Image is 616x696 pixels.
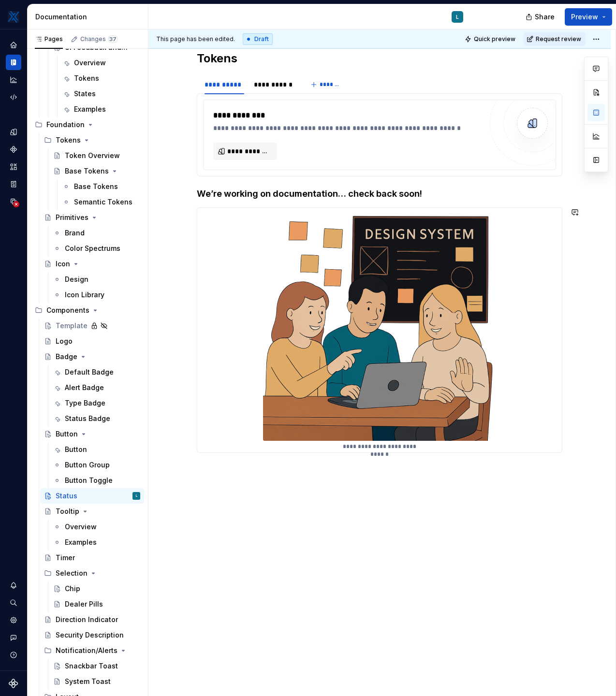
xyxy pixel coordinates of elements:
span: Request review [536,35,581,43]
img: 6599c211-2218-4379-aa47-474b768e6477.png [8,11,19,23]
a: Dealer Pills [49,596,144,612]
div: Template [56,321,88,331]
div: L [136,491,137,501]
section-item: Dark Theme [203,100,556,170]
a: Token Overview [49,148,144,163]
div: Timer [56,553,75,563]
a: Examples [59,101,144,117]
a: Icon Library [49,287,144,303]
span: Quick preview [474,35,515,43]
a: Documentation [6,55,21,70]
a: States [59,86,144,101]
a: Logo [40,333,144,349]
div: Components [6,142,21,157]
a: Snackbar Toast [49,658,144,674]
div: Button Toggle [65,476,113,485]
div: Draft [243,33,273,45]
a: Button [49,442,144,457]
div: Dealer Pills [65,599,103,609]
svg: Supernova Logo [9,679,18,688]
button: Preview [565,8,612,26]
div: Brand [65,228,85,238]
div: Pages [35,35,63,43]
a: Data sources [6,194,21,209]
div: Documentation [35,12,144,22]
div: Tooltip [56,507,79,516]
a: Overview [59,55,144,71]
a: Home [6,37,21,53]
a: Badge [40,349,144,364]
button: Contact support [6,630,21,645]
div: Status [56,491,77,501]
div: Button Group [65,460,110,470]
a: Brand [49,225,144,241]
a: Tokens [59,71,144,86]
div: Alert Badge [65,383,104,392]
div: Status Badge [65,414,110,423]
a: Alert Badge [49,380,144,395]
a: Type Badge [49,395,144,411]
a: Template [40,318,144,333]
div: Changes [80,35,118,43]
div: Direction Indicator [56,615,118,624]
div: Examples [65,537,97,547]
div: Icon [56,259,70,269]
div: Icon Library [65,290,104,300]
h4: We’re working on documentation… check back soon! [197,188,562,200]
div: Selection [56,568,88,578]
a: Chip [49,581,144,596]
div: Examples [74,104,106,114]
div: Token Overview [65,151,120,160]
a: Assets [6,159,21,174]
div: Notification/Alerts [56,646,117,655]
img: 0c495cc5-9b5a-4ed7-8cc8-5c83d31ced81.png [263,208,496,441]
a: Base Tokens [59,179,144,194]
a: Button Group [49,457,144,473]
a: Settings [6,612,21,628]
div: Security Description [56,630,124,640]
div: Primitives [56,213,88,222]
a: Base Tokens [49,163,144,179]
a: Storybook stories [6,176,21,192]
div: L [456,13,459,21]
a: Security Description [40,627,144,643]
span: 37 [108,35,118,43]
a: Tooltip [40,504,144,519]
a: Direction Indicator [40,612,144,627]
a: Button [40,426,144,442]
div: Tokens [74,73,99,83]
a: Icon [40,256,144,272]
a: Design tokens [6,124,21,140]
div: Overview [65,522,97,532]
a: Code automation [6,89,21,105]
div: Foundation [31,117,144,132]
a: StatusL [40,488,144,504]
button: Search ⌘K [6,595,21,610]
div: Base Tokens [74,182,118,191]
a: Analytics [6,72,21,87]
button: Request review [524,32,586,46]
div: Tokens [40,132,144,148]
div: Notification/Alerts [40,643,144,658]
div: Design [65,275,88,284]
button: Share [521,8,561,26]
a: Default Badge [49,364,144,380]
h2: Tokens [197,51,562,66]
div: Foundation [46,120,85,130]
a: System Toast [49,674,144,689]
div: Snackbar Toast [65,661,118,671]
div: Button [56,429,78,439]
span: Share [535,12,555,22]
div: Logo [56,336,73,346]
div: States [74,89,96,99]
div: Default Badge [65,367,114,377]
button: Notifications [6,578,21,593]
div: Color Spectrums [65,244,120,253]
